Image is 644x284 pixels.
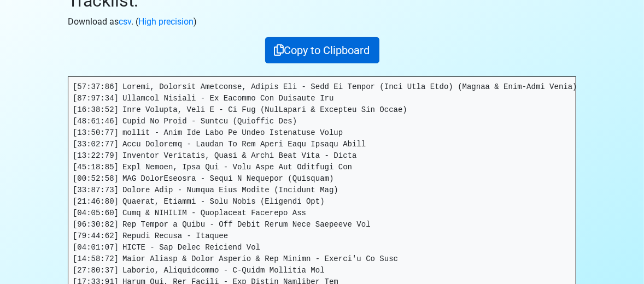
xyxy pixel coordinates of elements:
[265,37,379,63] button: Copy to Clipboard
[68,15,576,28] p: Download as . ( )
[119,16,131,27] a: csv
[138,16,194,27] a: High precision
[589,229,631,271] iframe: Drift Widget Chat Controller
